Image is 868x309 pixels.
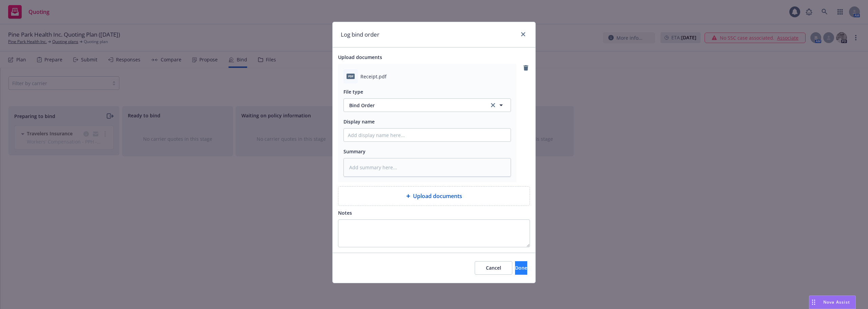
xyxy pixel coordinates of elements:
[809,295,856,309] button: Nova Assist
[489,101,497,109] a: clear selection
[360,73,387,80] span: Receipt.pdf
[343,148,366,155] span: Summary
[343,89,363,95] span: File type
[343,118,375,125] span: Display name
[413,192,462,200] span: Upload documents
[515,265,527,271] span: Done
[349,102,482,109] span: Bind Order
[347,74,355,79] span: pdf
[486,265,501,271] span: Cancel
[522,64,530,72] a: remove
[823,299,850,305] span: Nova Assist
[515,261,527,275] button: Done
[519,30,527,38] a: close
[338,186,530,206] div: Upload documents
[809,296,818,309] div: Drag to move
[343,98,511,112] button: Bind Orderclear selection
[338,210,352,216] span: Notes
[341,30,379,39] h1: Log bind order
[338,54,382,60] span: Upload documents
[344,129,511,141] input: Add display name here...
[475,261,512,275] button: Cancel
